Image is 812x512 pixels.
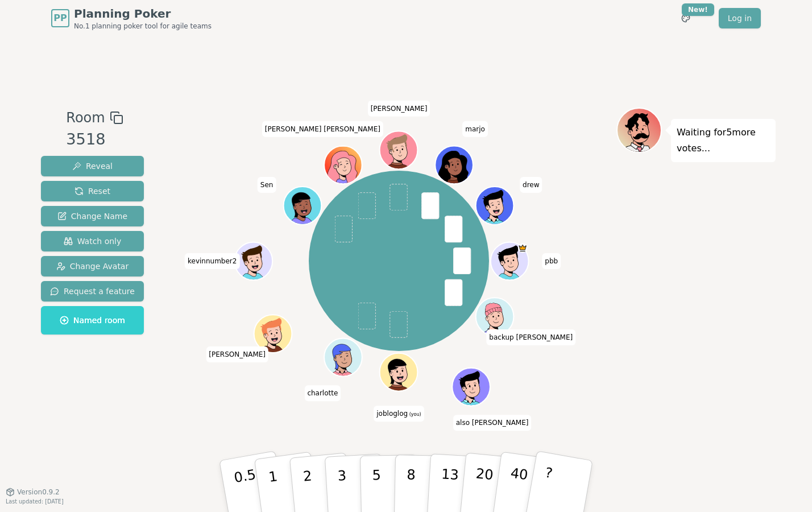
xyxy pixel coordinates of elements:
span: Named room [60,315,125,326]
button: Named room [41,306,144,335]
span: Change Avatar [56,261,129,272]
span: Version 0.9.2 [17,488,60,497]
div: 3518 [66,128,123,151]
span: Click to change your name [206,346,268,362]
button: Reveal [41,156,144,176]
span: Request a feature [50,286,135,297]
button: New! [676,8,696,28]
button: Change Name [41,206,144,226]
span: pbb is the host [518,243,528,253]
span: Click to change your name [462,121,488,137]
span: Click to change your name [374,406,424,422]
button: Reset [41,181,144,201]
span: Click to change your name [368,100,430,116]
button: Change Avatar [41,256,144,276]
span: Planning Poker [74,6,212,22]
p: Waiting for 5 more votes... [677,125,770,156]
span: Watch only [64,236,122,247]
span: Room [66,108,105,128]
span: Click to change your name [304,385,341,401]
button: Version0.9.2 [6,488,60,497]
span: No.1 planning poker tool for agile teams [74,22,212,31]
a: Log in [719,8,761,28]
span: Reveal [72,160,113,172]
a: PPPlanning PokerNo.1 planning poker tool for agile teams [51,6,212,31]
span: Change Name [57,210,127,222]
button: Watch only [41,231,144,251]
span: Last updated: [DATE] [6,498,64,505]
span: Click to change your name [262,121,383,137]
button: Request a feature [41,281,144,302]
span: Click to change your name [486,329,575,345]
div: New! [682,3,714,16]
span: PP [53,11,67,25]
span: Click to change your name [185,253,239,269]
span: (you) [408,412,421,417]
span: Click to change your name [520,177,542,193]
span: Click to change your name [453,415,532,431]
span: Click to change your name [258,177,276,193]
span: Reset [74,185,110,197]
span: Click to change your name [542,253,561,269]
button: Click to change your avatar [381,354,417,390]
